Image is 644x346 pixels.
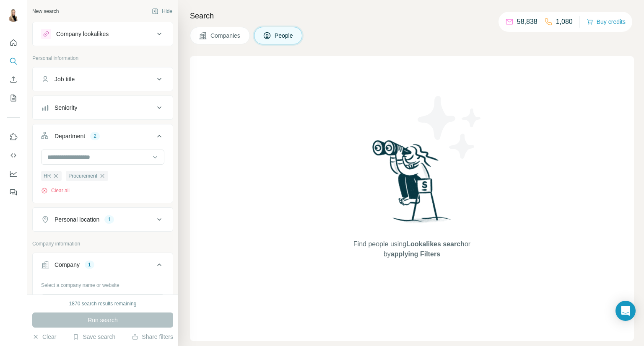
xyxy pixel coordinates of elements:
button: Feedback [7,185,20,200]
button: Dashboard [7,166,20,181]
div: Open Intercom Messenger [615,301,636,321]
button: Clear [32,333,56,341]
button: Save search [73,333,115,341]
div: Company lookalikes [56,30,109,38]
p: Company information [32,240,173,248]
button: Seniority [33,98,173,118]
div: Job title [55,75,75,83]
span: applying Filters [391,250,440,258]
div: Seniority [55,103,77,112]
div: 2 [90,132,100,140]
p: 1,080 [556,17,573,27]
div: 1870 search results remaining [69,300,137,307]
span: HR [44,172,51,180]
button: Use Surfe on LinkedIn [7,129,20,145]
p: 58,838 [517,17,538,27]
div: New search [32,8,59,15]
button: Company1 [33,255,173,278]
span: Companies [210,31,241,40]
span: Find people using or by [345,239,479,259]
img: Avatar [7,8,20,22]
span: People [275,31,294,40]
button: My lists [7,90,20,106]
button: Share filters [132,333,173,341]
button: Department2 [33,126,173,150]
button: Use Surfe API [7,148,20,163]
button: Search [7,54,20,69]
div: 1 [104,216,114,223]
span: Lookalikes search [406,240,465,248]
button: Company lookalikes [33,24,173,44]
button: Clear all [41,187,70,194]
div: Department [55,132,85,140]
p: Personal information [32,54,173,62]
div: Personal location [55,215,99,224]
h4: Search [190,10,634,22]
div: Company [55,261,80,269]
button: Personal location1 [33,209,173,230]
button: Buy credits [587,16,626,28]
button: Quick start [7,35,20,50]
button: Enrich CSV [7,72,20,87]
img: Surfe Illustration - Stars [412,90,488,165]
button: Job title [33,69,173,89]
div: Select a company name or website [41,278,164,289]
span: Procurement [68,172,97,180]
img: Surfe Illustration - Woman searching with binoculars [369,138,456,231]
div: 1 [85,261,94,269]
button: Hide [146,5,178,18]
